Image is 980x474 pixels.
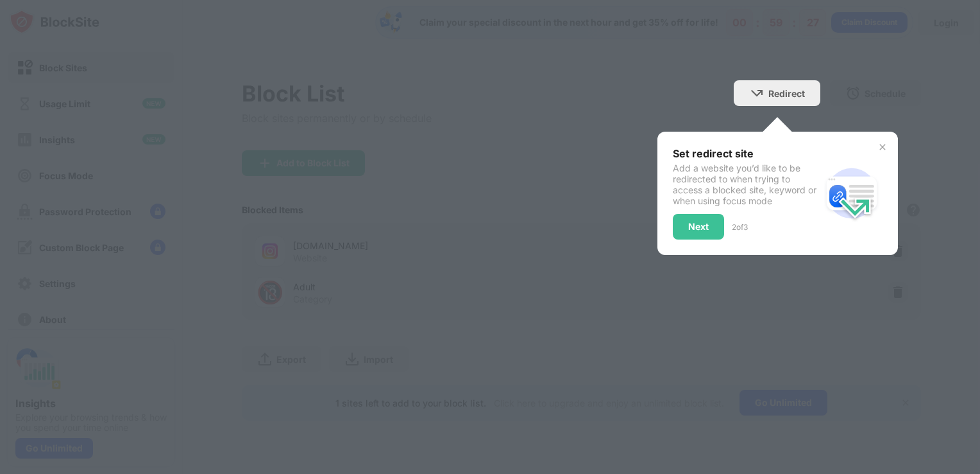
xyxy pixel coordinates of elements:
div: Set redirect site [673,147,821,160]
div: 2 of 3 [732,222,748,232]
div: Add a website you’d like to be redirected to when trying to access a blocked site, keyword or whe... [673,162,821,206]
img: redirect.svg [821,162,883,224]
div: Redirect [768,88,805,99]
img: x-button.svg [877,142,888,152]
div: Next [688,222,709,232]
